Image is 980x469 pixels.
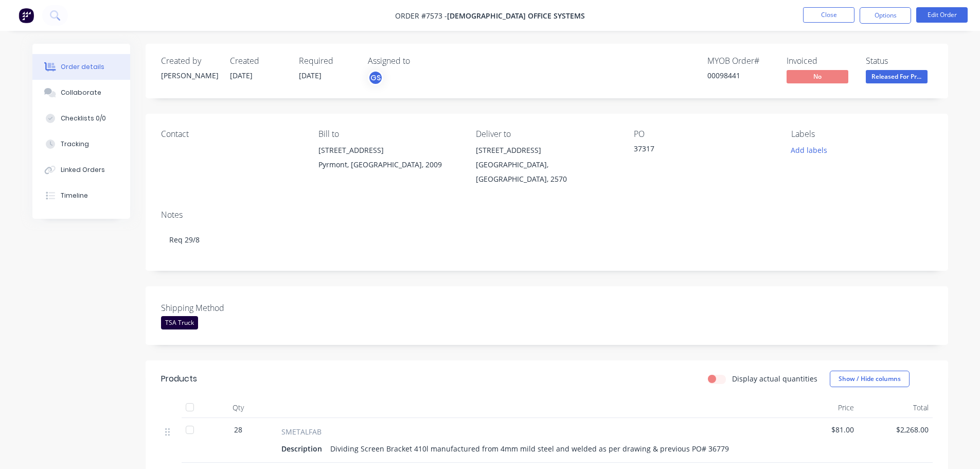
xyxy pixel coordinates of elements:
[230,71,253,80] span: [DATE]
[32,183,130,209] button: Timeline
[32,106,130,131] button: Checklists 0/0
[61,88,101,97] div: Collaborate
[318,143,459,176] div: [STREET_ADDRESS]Pyrmont, [GEOGRAPHIC_DATA], 2009
[634,129,775,139] div: PO
[476,129,617,139] div: Deliver to
[634,143,762,158] div: 37317
[732,373,817,384] label: Display actual quantities
[787,70,848,83] span: No
[281,441,326,456] div: Description
[858,397,933,418] div: Total
[61,191,88,200] div: Timeline
[368,70,383,85] button: GS
[476,143,617,186] div: [STREET_ADDRESS][GEOGRAPHIC_DATA], [GEOGRAPHIC_DATA], 2570
[866,56,933,66] div: Status
[32,80,130,106] button: Collaborate
[791,129,932,139] div: Labels
[161,302,290,314] label: Shipping Method
[787,56,853,66] div: Invoiced
[161,56,218,66] div: Created by
[207,397,269,418] div: Qty
[326,441,733,456] div: Dividing Screen Bracket 410l manufactured from 4mm mild steel and welded as per drawing & previou...
[783,397,858,418] div: Price
[803,7,854,23] button: Close
[161,70,218,81] div: [PERSON_NAME]
[230,56,287,66] div: Created
[707,56,774,66] div: MYOB Order #
[299,56,355,66] div: Required
[161,129,302,139] div: Contact
[447,11,585,21] span: [DEMOGRAPHIC_DATA] Office Systems
[786,143,833,157] button: Add labels
[32,157,130,183] button: Linked Orders
[916,7,968,23] button: Edit Order
[161,224,933,255] div: Req 29/8
[32,54,130,80] button: Order details
[476,143,617,158] div: [STREET_ADDRESS]
[61,62,104,72] div: Order details
[32,131,130,157] button: Tracking
[161,316,198,329] div: TSA Truck
[866,70,928,85] button: Released For Pr...
[318,129,459,139] div: Bill to
[61,140,89,149] div: Tracking
[161,210,933,220] div: Notes
[19,8,34,23] img: Factory
[707,70,774,81] div: 00098441
[318,143,459,158] div: [STREET_ADDRESS]
[788,424,854,435] span: $81.00
[860,7,911,24] button: Options
[866,70,928,83] span: Released For Pr...
[61,165,105,175] div: Linked Orders
[830,371,910,387] button: Show / Hide columns
[61,114,106,123] div: Checklists 0/0
[234,424,242,435] span: 28
[476,158,617,186] div: [GEOGRAPHIC_DATA], [GEOGRAPHIC_DATA], 2570
[299,71,322,80] span: [DATE]
[281,426,322,437] span: SMETALFAB
[161,373,197,385] div: Products
[862,424,929,435] span: $2,268.00
[318,158,459,172] div: Pyrmont, [GEOGRAPHIC_DATA], 2009
[395,11,447,21] span: Order #7573 -
[368,56,471,66] div: Assigned to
